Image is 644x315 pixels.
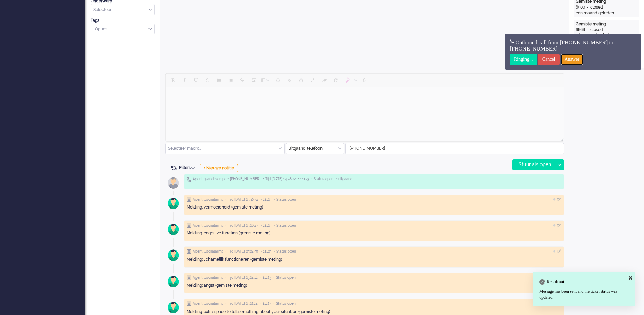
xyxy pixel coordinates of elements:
[187,309,561,315] div: Melding: extra space to tell something about your situation (gemiste meting)
[261,249,271,254] span: • 11123
[273,275,296,280] span: • Status open
[576,27,585,33] div: 6868
[225,249,258,254] span: • Tijd [DATE] 23:24:50
[193,223,223,228] span: Agent lusciialarms
[225,301,258,306] span: • Tijd [DATE] 23:22:14
[165,195,182,212] img: avatar
[187,275,191,280] img: ic_note_grey.svg
[539,279,629,284] h4: Resultaat
[274,223,296,228] span: • Status open
[576,33,638,39] div: één maand geleden
[187,257,561,262] div: Melding: lichamelijk functioneren (gemiste meting)
[165,273,182,290] img: avatar
[187,301,191,306] img: ic_note_grey.svg
[311,177,333,182] span: • Status open
[261,223,271,228] span: • 11123
[585,27,590,33] div: -
[261,197,271,202] span: • 11123
[193,249,223,254] span: Agent lusciialarms
[187,197,191,202] img: ic_note_grey.svg
[165,174,182,191] img: avatar
[193,275,223,280] span: Agent lusciialarms
[510,54,537,65] input: Ringing...
[187,249,191,254] img: ic_note_grey.svg
[513,160,555,170] div: Stuur als open
[187,283,561,288] div: Melding: angst (gemiste meting)
[179,165,197,170] span: Filters
[165,221,182,238] img: avatar
[91,18,155,24] div: Tags
[187,177,191,182] img: ic_telephone_grey.svg
[576,21,638,27] div: Gemiste meting
[273,301,296,306] span: • Status open
[274,249,296,254] span: • Status open
[260,275,271,280] span: • 11123
[260,301,271,306] span: • 11123
[298,177,309,182] span: • 11123
[263,177,296,182] span: • Tijd [DATE] 14:28:22
[585,4,590,10] div: -
[193,301,223,306] span: Agent lusciialarms
[346,143,564,154] input: +31612345678
[193,197,223,202] span: Agent lusciialarms
[187,230,561,236] div: Melding: cognitive function (gemiste meting)
[590,4,603,10] div: closed
[538,54,560,65] input: Cancel
[590,27,603,33] div: closed
[576,10,638,16] div: één maand geleden
[336,177,352,182] span: • uitgaand
[165,247,182,264] img: avatar
[225,197,258,202] span: • Tijd [DATE] 23:30:34
[187,204,561,210] div: Melding: vermoeidheid (gemiste meting)
[561,54,584,65] input: Answer
[225,275,258,280] span: • Tijd [DATE] 23:24:11
[3,3,395,15] body: Rich Text Area. Press ALT-0 for help.
[539,289,629,300] div: Message has been sent and the ticket status was updated.
[274,197,296,202] span: • Status open
[225,223,258,228] span: • Tijd [DATE] 23:26:43
[576,4,585,10] div: 6900
[200,164,238,172] div: + Nieuwe notitie
[91,24,155,35] div: Select Tags
[193,177,261,182] span: Agent gvandekempe • [PHONE_NUMBER]
[187,223,191,228] img: ic_note_grey.svg
[510,40,637,52] h4: Outbound call from [PHONE_NUMBER] to [PHONE_NUMBER]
